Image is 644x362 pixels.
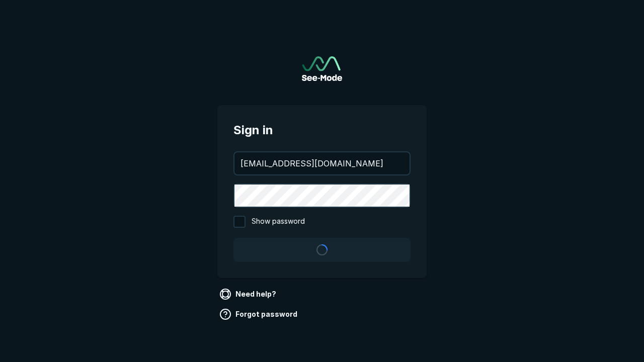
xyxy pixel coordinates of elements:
span: Sign in [233,121,411,139]
img: See-Mode Logo [302,56,342,81]
span: Show password [252,216,305,228]
a: Forgot password [217,306,301,322]
a: Need help? [217,286,280,302]
input: your@email.com [234,152,410,174]
a: Go to sign in [302,56,342,81]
